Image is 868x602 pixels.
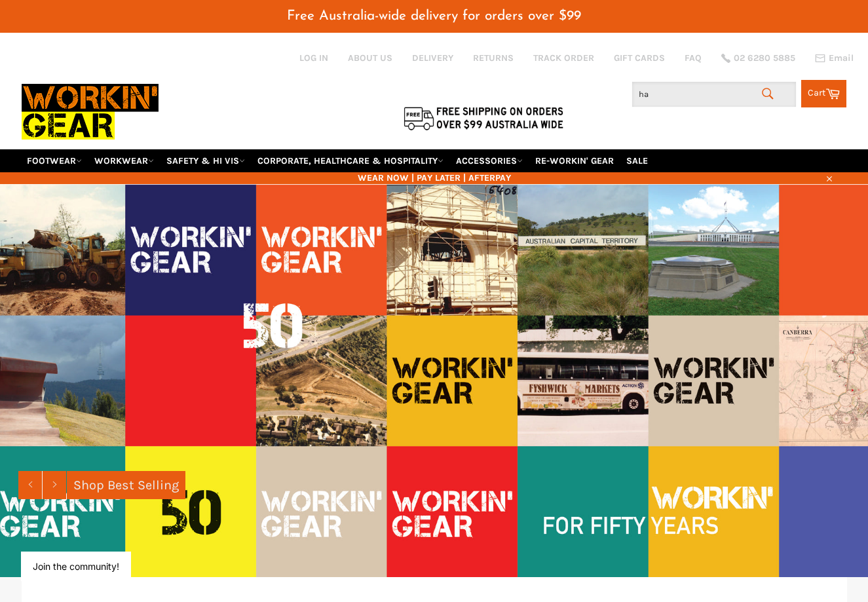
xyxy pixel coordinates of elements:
[734,54,795,63] span: 02 6280 5885
[815,53,854,64] a: Email
[252,149,449,172] a: CORPORATE, HEALTHCARE & HOSPITALITY
[22,75,159,149] img: Workin Gear leaders in Workwear, Safety Boots, PPE, Uniforms. Australia's No.1 in Workwear
[287,9,581,23] span: Free Australia-wide delivery for orders over $99
[721,54,795,63] a: 02 6280 5885
[89,149,159,172] a: WORKWEAR
[67,471,185,499] a: Shop Best Selling
[299,52,328,64] a: Log in
[22,172,847,184] span: WEAR NOW | PAY LATER | AFTERPAY
[533,52,594,64] a: TRACK ORDER
[348,52,392,64] a: ABOUT US
[614,52,665,64] a: GIFT CARDS
[412,52,453,64] a: DELIVERY
[161,149,250,172] a: SAFETY & HI VIS
[451,149,528,172] a: ACCESSORIES
[402,104,565,132] img: Flat $9.95 shipping Australia wide
[22,149,87,172] a: FOOTWEAR
[829,54,854,63] span: Email
[473,52,514,64] a: RETURNS
[33,561,119,572] button: Join the community!
[801,80,846,107] a: Cart
[530,149,619,172] a: RE-WORKIN' GEAR
[685,52,702,64] a: FAQ
[632,82,796,107] input: Search
[621,149,653,172] a: SALE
